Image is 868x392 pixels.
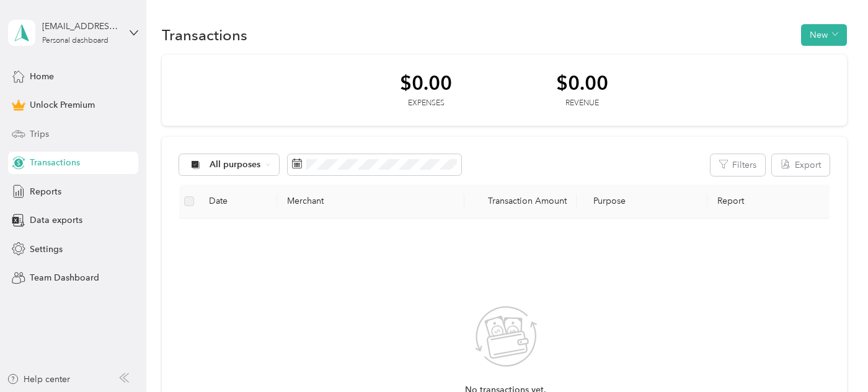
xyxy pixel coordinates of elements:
[30,271,99,284] span: Team Dashboard
[277,185,464,219] th: Merchant
[30,185,61,198] span: Reports
[556,98,608,109] div: Revenue
[400,98,452,109] div: Expenses
[400,72,452,94] div: $0.00
[30,70,54,83] span: Home
[464,185,577,219] th: Transaction Amount
[199,185,278,219] th: Date
[799,323,868,392] iframe: Everlance-gr Chat Button Frame
[587,196,626,206] span: Purpose
[7,373,70,386] button: Help center
[707,185,832,219] th: Report
[30,214,82,227] span: Data exports
[30,128,49,141] span: Trips
[801,24,847,46] button: New
[30,156,80,169] span: Transactions
[30,243,63,256] span: Settings
[556,72,608,94] div: $0.00
[42,20,120,33] div: [EMAIL_ADDRESS][DOMAIN_NAME]
[42,37,108,45] div: Personal dashboard
[162,28,247,41] h1: Transactions
[210,160,261,169] span: All purposes
[30,98,95,111] span: Unlock Premium
[711,154,765,176] button: Filters
[772,154,830,176] button: Export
